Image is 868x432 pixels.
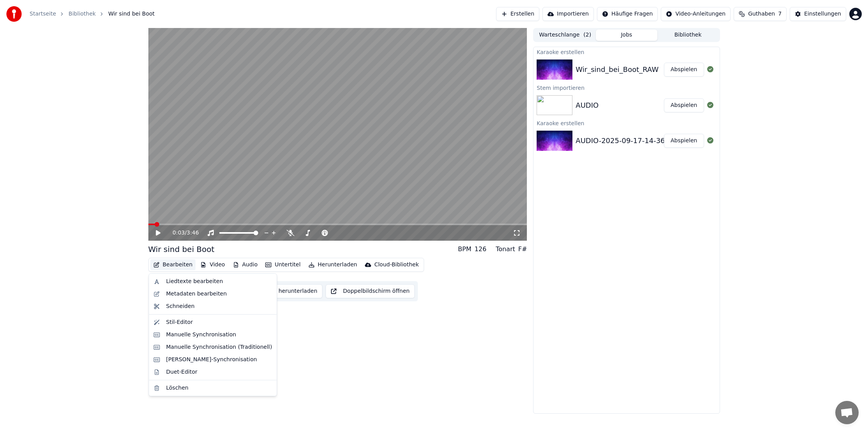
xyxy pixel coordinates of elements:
[664,134,704,148] button: Abspielen
[664,98,704,112] button: Abspielen
[166,290,227,298] div: Metadaten bearbeiten
[148,244,215,255] div: Wir sind bei Boot
[166,331,236,339] div: Manuelle Synchronisation
[69,10,96,18] a: Bibliothek
[518,245,527,254] div: F#
[664,63,704,77] button: Abspielen
[166,278,223,285] div: Liedtexte bearbeiten
[305,259,360,270] button: Herunterladen
[542,7,594,21] button: Importieren
[30,10,56,18] a: Startseite
[576,135,676,146] div: AUDIO-2025-09-17-14-36-32
[576,64,658,75] div: Wir_sind_bei_Boot_RAW
[187,229,199,237] span: 3:46
[173,229,185,237] span: 0:03
[262,259,303,270] button: Untertitel
[166,303,195,310] div: Schneiden
[6,6,22,22] img: youka
[166,356,257,364] div: [PERSON_NAME]-Synchronisation
[661,7,731,21] button: Video-Anleitungen
[496,245,515,254] div: Tonart
[576,100,599,111] div: AUDIO
[790,7,846,21] button: Einstellungen
[326,284,415,298] button: Doppelbildschirm öffnen
[30,10,155,18] nav: breadcrumb
[496,7,539,21] button: Erstellen
[197,259,228,270] button: Video
[166,343,272,351] div: Manuelle Synchronisation (Traditionell)
[533,118,719,128] div: Karaoke erstellen
[166,318,193,326] div: Stil-Editor
[533,83,719,92] div: Stem importieren
[734,7,787,21] button: Guthaben7
[597,7,658,21] button: Häufige Fragen
[596,30,657,41] button: Jobs
[533,47,719,56] div: Karaoke erstellen
[748,10,775,18] span: Guthaben
[166,368,197,376] div: Duet-Editor
[150,259,196,270] button: Bearbeiten
[534,30,596,41] button: Warteschlange
[657,30,719,41] button: Bibliothek
[247,284,322,298] button: Video herunterladen
[166,384,188,392] div: Löschen
[835,401,859,424] div: Chat öffnen
[374,261,419,269] div: Cloud-Bibliothek
[804,10,841,18] div: Einstellungen
[778,10,782,18] span: 7
[458,245,471,254] div: BPM
[230,259,261,270] button: Audio
[108,10,155,18] span: Wir sind bei Boot
[475,245,487,254] div: 126
[583,31,591,39] span: ( 2 )
[173,229,191,237] div: /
